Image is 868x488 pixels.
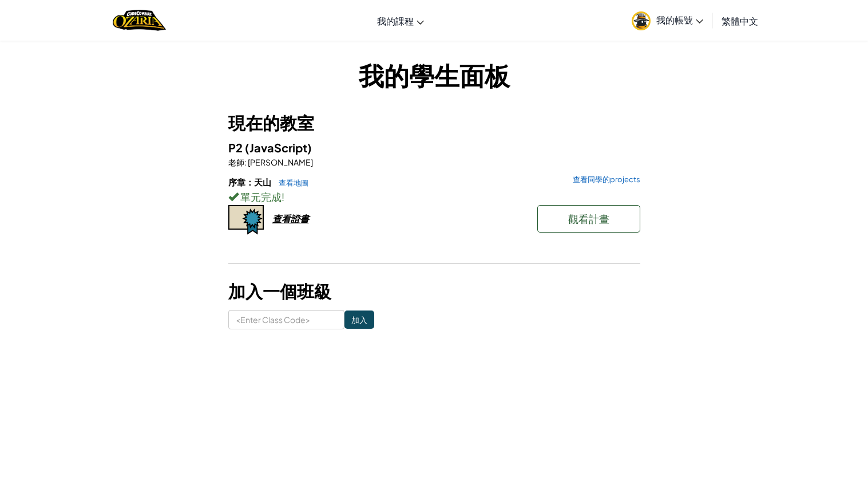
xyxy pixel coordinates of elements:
[228,310,344,329] input: <Enter Class Code>
[228,176,273,187] span: 序章：天山
[371,5,430,36] a: 我的課程
[716,5,764,36] a: 繁體中文
[273,178,308,187] a: 查看地圖
[656,14,703,26] span: 我的帳號
[272,212,309,225] div: 查看證書
[247,157,313,167] span: [PERSON_NAME]
[228,278,640,304] h3: 加入一個班級
[626,2,709,38] a: 我的帳號
[632,11,651,30] img: avatar
[722,15,758,27] span: 繁體中文
[377,15,414,27] span: 我的課程
[245,140,312,155] span: (JavaScript)
[228,157,244,167] span: 老師
[244,157,247,167] span: :
[228,212,309,225] a: 查看證書
[113,9,166,32] a: Ozaria by CodeCombat logo
[282,190,284,203] span: !
[228,110,640,136] h3: 現在的教室
[228,205,264,235] img: certificate-icon.png
[113,9,166,32] img: Home
[537,205,640,233] button: 觀看計畫
[228,57,640,93] h1: 我的學生面板
[228,140,245,155] span: P2
[567,176,640,183] a: 查看同學的projects
[344,310,374,329] input: 加入
[239,190,282,203] span: 單元完成
[568,212,609,225] span: 觀看計畫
